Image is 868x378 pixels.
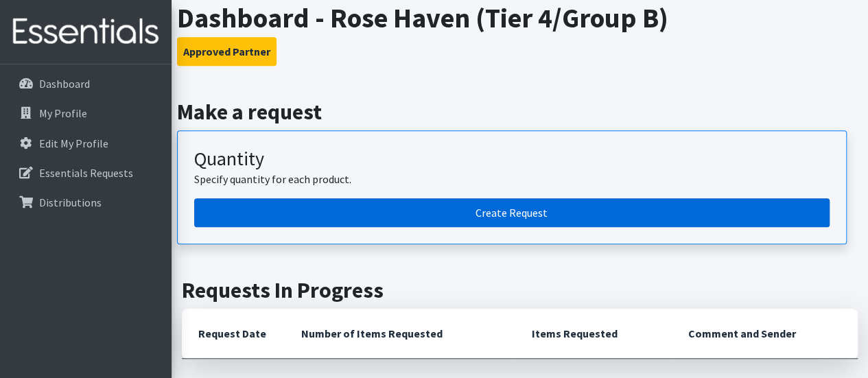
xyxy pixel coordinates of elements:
button: Approved Partner [177,37,277,66]
a: Edit My Profile [5,130,166,157]
a: My Profile [5,99,166,127]
img: HumanEssentials [5,9,166,55]
a: Create a request by quantity [194,198,830,227]
p: Dashboard [39,77,90,91]
h2: Make a request [177,99,863,125]
p: My Profile [39,106,87,120]
h1: Dashboard - Rose Haven (Tier 4/Group B) [177,1,863,34]
th: Request Date [182,309,285,359]
h2: Requests In Progress [182,277,858,303]
p: Edit My Profile [39,137,108,150]
th: Number of Items Requested [285,309,515,359]
p: Distributions [39,196,102,209]
a: Essentials Requests [5,159,166,187]
a: Dashboard [5,70,166,97]
h3: Quantity [194,147,830,171]
a: Distributions [5,189,166,216]
p: Specify quantity for each product. [194,171,830,187]
th: Comment and Sender [672,309,858,359]
p: Essentials Requests [39,166,133,180]
th: Items Requested [515,309,672,359]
